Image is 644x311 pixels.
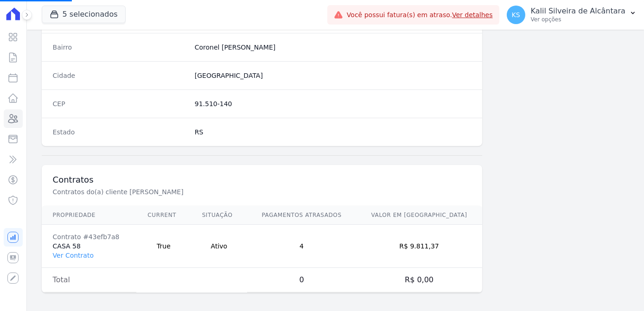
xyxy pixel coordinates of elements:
[136,206,191,225] th: Current
[356,225,482,268] td: R$ 9.811,37
[136,225,191,268] td: True
[247,206,356,225] th: Pagamentos Atrasados
[499,2,644,28] button: KS Kalil Silveira de Alcântara Ver opções
[53,99,187,108] dt: CEP
[191,206,248,225] th: Situação
[195,43,471,52] dd: Coronel [PERSON_NAME]
[531,6,625,16] p: Kalil Silveira de Alcântara
[247,268,356,292] td: 0
[42,206,137,225] th: Propriedade
[53,43,187,52] dt: Bairro
[356,268,482,292] td: R$ 0,00
[195,99,471,108] dd: 91.510-140
[53,252,94,259] a: Ver Contrato
[53,174,472,185] h3: Contratos
[512,12,520,18] span: KS
[191,225,248,268] td: Ativo
[356,206,482,225] th: Valor em [GEOGRAPHIC_DATA]
[195,127,471,137] dd: RS
[531,16,625,23] p: Ver opções
[42,268,137,292] td: Total
[247,225,356,268] td: 4
[53,232,126,241] div: Contrato #43efb7a8
[452,11,493,19] a: Ver detalhes
[347,10,493,20] span: Você possui fatura(s) em atraso.
[195,71,471,80] dd: [GEOGRAPHIC_DATA]
[53,127,187,137] dt: Estado
[53,71,187,80] dt: Cidade
[42,225,137,268] td: CASA 58
[42,6,126,23] button: 5 selecionados
[53,187,364,197] p: Contratos do(a) cliente [PERSON_NAME]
